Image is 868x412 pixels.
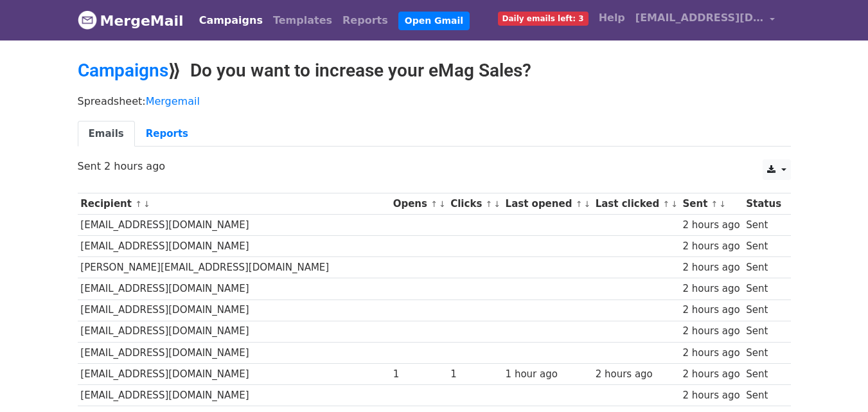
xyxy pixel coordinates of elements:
td: Sent [743,215,784,236]
td: Sent [743,236,784,257]
a: MergeMail [78,7,184,34]
td: Sent [743,363,784,384]
a: ↑ [135,199,142,209]
td: [EMAIL_ADDRESS][DOMAIN_NAME] [78,363,390,384]
a: Emails [78,121,135,147]
td: [EMAIL_ADDRESS][DOMAIN_NAME] [78,300,390,321]
td: Sent [743,321,784,342]
td: Sent [743,257,784,278]
p: Sent 2 hours ago [78,159,791,173]
h2: ⟫ Do you want to increase your eMag Sales? [78,60,791,82]
td: [EMAIL_ADDRESS][DOMAIN_NAME] [78,278,390,300]
div: 2 hours ago [682,367,740,382]
a: Templates [268,8,337,33]
div: 2 hours ago [682,239,740,254]
a: ↓ [493,199,500,209]
div: 2 hours ago [682,388,740,403]
th: Opens [390,193,448,215]
a: Reports [135,121,199,147]
td: [EMAIL_ADDRESS][DOMAIN_NAME] [78,215,390,236]
div: 2 hours ago [682,346,740,361]
a: ↑ [430,199,438,209]
div: 2 hours ago [682,260,740,275]
span: [EMAIL_ADDRESS][DOMAIN_NAME] [635,10,764,26]
td: [EMAIL_ADDRESS][DOMAIN_NAME] [78,321,390,342]
span: Daily emails left: 3 [498,12,589,26]
a: Daily emails left: 3 [493,5,594,31]
a: ↑ [576,199,583,209]
td: Sent [743,342,784,363]
div: 2 hours ago [682,324,740,339]
a: Mergemail [146,95,200,107]
a: ↓ [719,199,726,209]
a: ↑ [486,199,493,209]
div: 1 [393,367,445,382]
div: 2 hours ago [596,367,677,382]
div: 1 hour ago [506,367,589,382]
a: ↑ [711,199,718,209]
a: Campaigns [78,60,168,81]
div: 1 [450,367,499,382]
td: Sent [743,278,784,300]
td: Sent [743,384,784,406]
a: ↓ [671,199,678,209]
th: Last opened [502,193,592,215]
a: ↓ [143,199,150,209]
td: Sent [743,300,784,321]
td: [EMAIL_ADDRESS][DOMAIN_NAME] [78,384,390,406]
th: Status [743,193,784,215]
p: Spreadsheet: [78,94,791,108]
a: ↓ [439,199,446,209]
a: Campaigns [194,8,268,33]
th: Recipient [78,193,390,215]
img: MergeMail logo [78,10,97,30]
td: [EMAIL_ADDRESS][DOMAIN_NAME] [78,342,390,363]
td: [PERSON_NAME][EMAIL_ADDRESS][DOMAIN_NAME] [78,257,390,278]
th: Last clicked [592,193,680,215]
a: [EMAIL_ADDRESS][DOMAIN_NAME] [630,5,781,35]
td: [EMAIL_ADDRESS][DOMAIN_NAME] [78,236,390,257]
a: Help [594,5,630,31]
a: ↑ [662,199,669,209]
a: ↓ [583,199,590,209]
div: 2 hours ago [682,218,740,233]
div: 2 hours ago [682,303,740,318]
div: 2 hours ago [682,282,740,296]
a: Reports [337,8,393,33]
th: Clicks [447,193,502,215]
th: Sent [680,193,743,215]
a: Open Gmail [398,12,470,30]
